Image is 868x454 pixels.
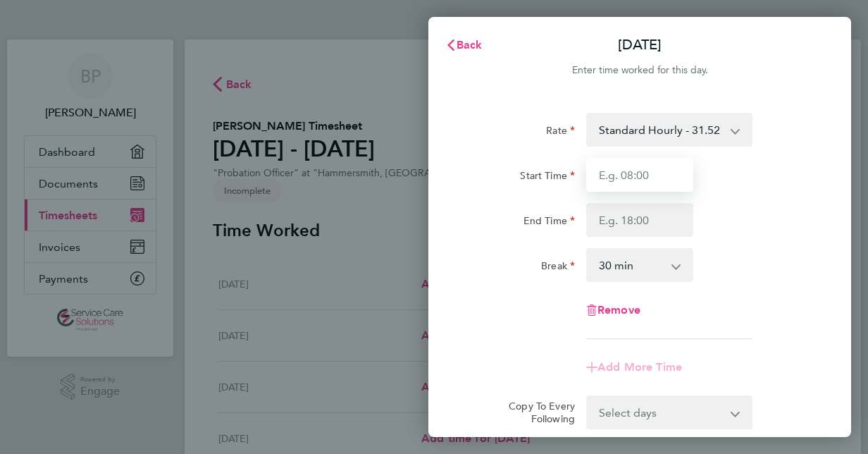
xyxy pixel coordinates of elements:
[541,259,575,276] label: Break
[523,214,575,231] label: End Time
[497,400,575,425] label: Copy To Every Following
[546,124,575,141] label: Rate
[431,31,497,59] button: Back
[618,35,662,55] p: [DATE]
[597,303,640,317] span: Remove
[520,169,575,186] label: Start Time
[457,38,483,51] span: Back
[428,62,851,79] div: Enter time worked for this day.
[586,158,693,192] input: E.g. 08:00
[586,305,640,316] button: Remove
[586,203,693,237] input: E.g. 18:00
